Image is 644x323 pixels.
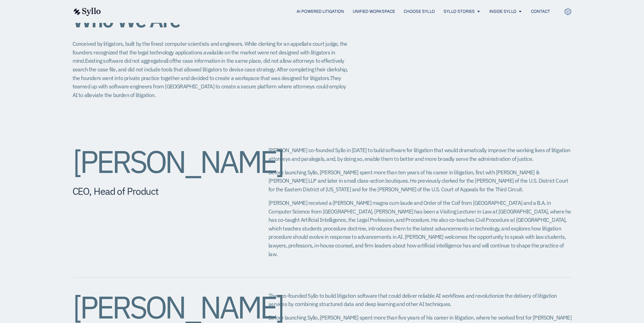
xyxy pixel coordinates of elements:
div: Menu Toggle [115,8,550,15]
a: Syllo Stories [444,8,475,15]
a: Unified Workspace [353,8,395,15]
h2: [PERSON_NAME] [72,146,241,177]
span: Existing software did not aggregate [85,57,163,64]
span: After completing their clerkship, the founders went into private practice together and decided to... [72,66,348,81]
span: They teamed up with software engineers from [GEOGRAPHIC_DATA] to create a secure platform where a... [72,75,346,98]
h5: CEO, Head of Product [72,185,241,197]
p: [PERSON_NAME] received a [PERSON_NAME] magna cum laude and Order of the Coif from [GEOGRAPHIC_DAT... [268,199,572,258]
img: syllo [72,8,101,16]
a: Inside Syllo [489,8,516,15]
span: the case information in the same place, did not allow attorneys to effectively search the case fi... [72,57,344,73]
nav: Menu [115,8,550,15]
h2: [PERSON_NAME]​ [72,291,241,323]
p: Before launching Syllo, [PERSON_NAME] spent more than ten years of his career in litigation, firs... [268,168,572,194]
span: Conceived by litigators, built by the finest computer scientists and engineers. While clerking fo... [72,40,347,64]
a: AI Powered Litigation [297,8,344,15]
span: Theo co-founded Syllo to build litigation software that could deliver reliable AI workflows and r... [268,292,557,308]
a: Choose Syllo [404,8,435,15]
a: Contact [531,8,550,15]
h1: Who We Are [72,8,350,31]
span: all of [163,57,174,64]
p: [PERSON_NAME] co-founded Syllo in [DATE] to build software for litigation that would dramatically... [268,146,572,163]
